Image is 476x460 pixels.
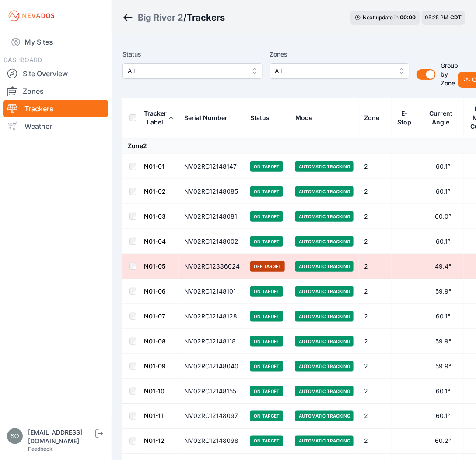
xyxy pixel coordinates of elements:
span: Automatic Tracking [295,311,353,322]
span: Automatic Tracking [295,286,353,297]
span: Automatic Tracking [295,261,353,272]
span: Automatic Tracking [295,436,353,446]
a: N01-04 [144,237,166,245]
button: Current Angle [428,103,458,133]
label: Zones [269,49,409,60]
span: / [183,11,187,24]
span: On Target [250,286,283,297]
td: 60.2° [423,429,464,454]
td: NV02RC12148098 [179,429,245,454]
td: 2 [359,329,392,354]
td: NV02RC12148097 [179,404,245,429]
span: Automatic Tracking [295,361,353,372]
a: N01-01 [144,163,164,170]
button: Zone [364,107,386,128]
td: 2 [359,279,392,304]
a: N01-07 [144,312,165,320]
td: NV02RC12148118 [179,329,245,354]
td: 2 [359,404,392,429]
span: On Target [250,186,283,197]
img: Nevados [7,9,56,23]
td: NV02RC12148128 [179,304,245,329]
span: CDT [451,14,462,21]
h3: Trackers [187,11,225,24]
a: N01-03 [144,212,166,220]
span: On Target [250,211,283,222]
td: 2 [359,429,392,454]
span: On Target [250,311,283,322]
span: 05:25 PM [425,14,449,21]
td: 2 [359,154,392,179]
span: On Target [250,161,283,172]
a: N01-09 [144,362,166,370]
div: E-Stop [397,109,412,127]
td: 60.1° [423,404,464,429]
td: 2 [359,354,392,379]
a: Trackers [3,100,108,117]
td: 2 [359,179,392,204]
span: Automatic Tracking [295,236,353,247]
button: Mode [295,107,319,128]
span: On Target [250,386,283,396]
button: All [269,63,409,79]
a: Zones [3,82,108,100]
td: 2 [359,204,392,229]
div: Zone [364,113,379,122]
div: [EMAIL_ADDRESS][DOMAIN_NAME] [28,428,94,446]
td: 2 [359,254,392,279]
span: On Target [250,411,283,421]
div: 00 : 00 [400,14,416,21]
td: 59.9° [423,279,464,304]
span: Next update in [363,14,399,21]
img: solvocc@solvenergy.com [7,428,23,444]
a: N01-06 [144,287,166,295]
span: DASHBOARD [3,56,42,64]
label: Status [122,49,262,60]
a: Weather [3,117,108,135]
button: Status [250,107,276,128]
td: 60.1° [423,304,464,329]
td: NV02RC12148085 [179,179,245,204]
td: 49.4° [423,254,464,279]
span: Automatic Tracking [295,336,353,347]
a: Feedback [28,446,52,453]
a: N01-02 [144,188,166,195]
td: 59.9° [423,354,464,379]
a: N01-10 [144,387,164,395]
a: N01-05 [144,262,165,270]
button: Serial Number [184,107,234,128]
span: Group by Zone [441,62,458,87]
div: Mode [295,113,312,122]
button: All [122,63,262,79]
td: 60.1° [423,154,464,179]
td: 2 [359,304,392,329]
a: My Sites [3,32,108,53]
td: NV02RC12148101 [179,279,245,304]
td: 60.1° [423,179,464,204]
span: All [128,66,245,76]
span: Automatic Tracking [295,186,353,197]
td: NV02RC12148002 [179,229,245,254]
div: Status [250,113,269,122]
a: Site Overview [3,65,108,82]
a: N01-08 [144,337,166,345]
td: 60.1° [423,229,464,254]
td: NV02RC12148147 [179,154,245,179]
a: N01-12 [144,437,164,445]
span: On Target [250,236,283,247]
td: 59.9° [423,329,464,354]
span: On Target [250,336,283,347]
nav: Breadcrumb [122,6,225,29]
td: 2 [359,229,392,254]
span: Automatic Tracking [295,411,353,421]
div: Tracker Label [144,109,167,127]
td: NV02RC12148155 [179,379,245,404]
span: Automatic Tracking [295,161,353,172]
td: NV02RC12148081 [179,204,245,229]
span: Automatic Tracking [295,386,353,396]
td: NV02RC12336024 [179,254,245,279]
span: On Target [250,361,283,372]
a: Big River 2 [138,11,183,24]
td: 2 [359,379,392,404]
